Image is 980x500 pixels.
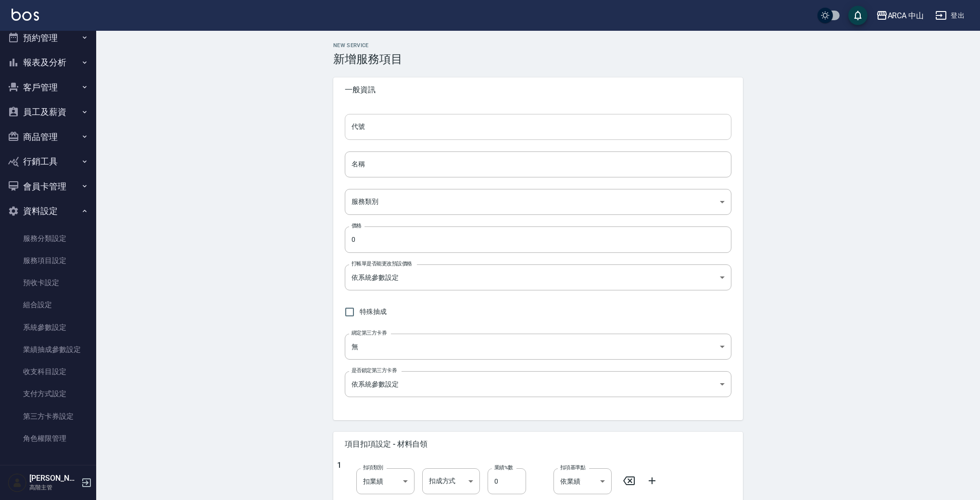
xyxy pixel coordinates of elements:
label: 業績%數 [494,464,513,471]
a: 服務分類設定 [4,227,92,250]
img: Person [8,473,27,492]
div: 扣業績 [356,468,415,494]
button: 客戶管理 [4,75,92,100]
button: 商品管理 [4,125,92,150]
button: 資料設定 [4,199,92,224]
button: ARCA 中山 [872,6,928,25]
a: 服務項目設定 [4,250,92,272]
button: 行銷工具 [4,149,92,174]
div: 依業績 [553,468,612,494]
label: 打帳單是否能更改預設價格 [352,260,412,267]
h3: 新增服務項目 [333,52,743,66]
div: 依系統參數設定 [345,264,731,290]
a: 支付方式設定 [4,383,92,405]
h2: New Service [333,42,743,49]
a: 角色權限管理 [4,427,92,450]
span: 特殊抽成 [360,307,387,317]
label: 扣項類別 [363,464,383,471]
img: Logo [12,9,39,21]
div: 依系統參數設定 [345,371,731,397]
label: 是否鎖定第三方卡券 [352,367,397,374]
a: 業績抽成參數設定 [4,338,92,361]
div: 無 [345,334,731,360]
button: 報表及分析 [4,50,92,75]
span: 項目扣項設定 - 材料自領 [345,439,731,449]
button: 員工及薪資 [4,100,92,125]
a: 收支科目設定 [4,361,92,383]
a: 系統參數設定 [4,316,92,338]
label: 綁定第三方卡券 [352,329,387,337]
a: 第三方卡券設定 [4,405,92,427]
button: 登出 [931,7,968,25]
div: ARCA 中山 [888,10,924,22]
h5: [PERSON_NAME] [29,474,78,483]
a: 預收卡設定 [4,272,92,294]
p: 高階主管 [29,483,78,492]
label: 價格 [352,222,362,229]
button: save [848,6,867,25]
label: 扣項基準點 [560,464,585,471]
button: 預約管理 [4,25,92,50]
span: 一般資訊 [345,85,731,95]
a: 組合設定 [4,294,92,316]
button: 會員卡管理 [4,174,92,199]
